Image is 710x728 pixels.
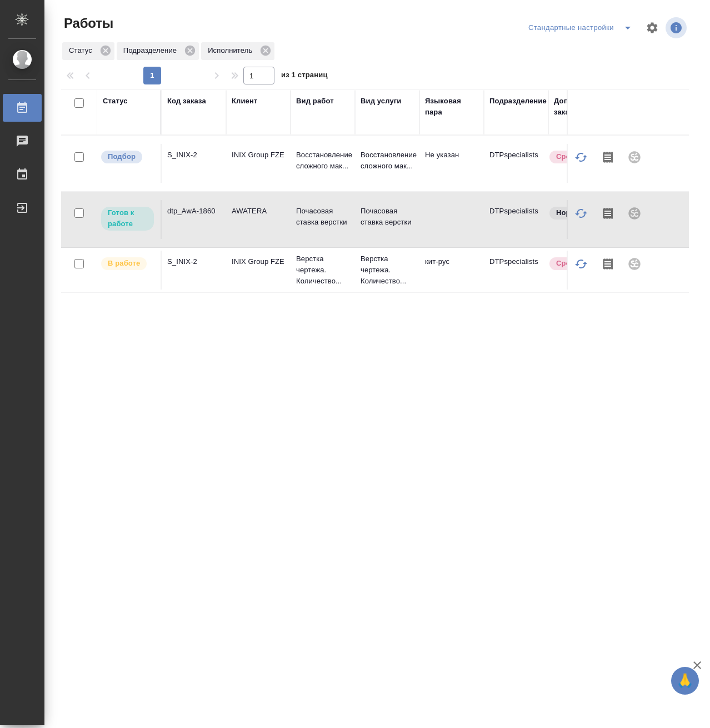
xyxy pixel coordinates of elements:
p: Подразделение [123,45,181,56]
p: Восстановление сложного мак... [296,149,349,172]
td: Не указан [419,144,484,183]
div: Можно подбирать исполнителей [100,149,155,164]
div: Вид услуги [361,96,402,107]
span: из 1 страниц [281,68,328,84]
div: S_INIX-2 [167,149,221,161]
div: split button [526,19,639,37]
div: Подразделение [489,96,547,107]
span: Работы [61,14,113,32]
button: Обновить [568,144,594,171]
p: Нормальный [556,207,604,218]
p: Верстка чертежа. Количество... [361,253,414,287]
td: DTPspecialists [484,144,548,183]
div: Языковая пара [425,96,478,118]
p: В работе [108,258,140,269]
div: Доп. статус заказа [554,96,612,118]
span: Настроить таблицу [639,14,666,41]
p: INIX Group FZE [232,256,285,267]
div: Исполнитель выполняет работу [100,256,155,271]
div: Исполнитель [201,42,274,60]
p: Подбор [108,151,136,162]
button: Обновить [568,251,594,277]
span: Посмотреть информацию [666,17,689,38]
div: Клиент [232,96,257,107]
div: Статус [103,96,128,107]
div: Исполнитель может приступить к работе [100,206,155,232]
td: DTPspecialists [484,251,548,290]
td: DTPspecialists [484,200,548,239]
button: Скопировать мини-бриф [594,200,621,227]
button: Скопировать мини-бриф [594,144,621,171]
p: Статус [69,45,96,56]
p: Почасовая ставка верстки [361,206,414,228]
span: 🙏 [676,669,694,692]
p: Верстка чертежа. Количество... [296,253,349,287]
p: Восстановление сложного мак... [361,149,414,172]
button: Скопировать мини-бриф [594,251,621,277]
p: Готов к работе [108,207,147,230]
p: Исполнитель [208,45,256,56]
div: dtp_AwA-1860 [167,206,221,217]
div: Проект не привязан [621,200,648,227]
p: Срочный [556,258,589,269]
button: 🙏 [671,667,699,695]
p: Почасовая ставка верстки [296,206,349,228]
button: Обновить [568,200,594,227]
p: Срочный [556,151,589,162]
div: S_INIX-2 [167,256,221,267]
p: AWATERA [232,206,285,217]
p: INIX Group FZE [232,149,285,161]
div: Проект не привязан [621,251,648,277]
div: Код заказа [167,96,206,107]
div: Подразделение [117,42,199,60]
div: Статус [62,42,114,60]
div: Вид работ [296,96,334,107]
td: кит-рус [419,251,484,290]
div: Проект не привязан [621,144,648,171]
